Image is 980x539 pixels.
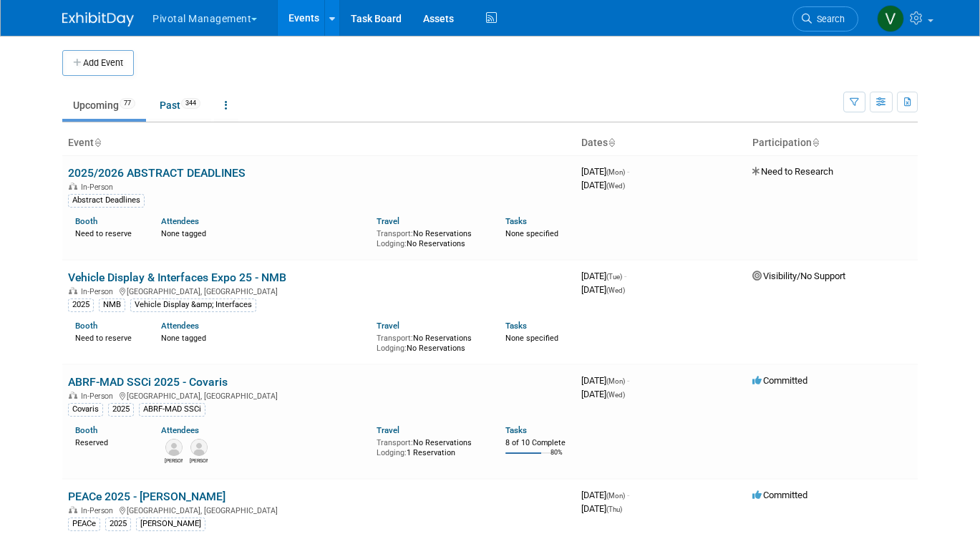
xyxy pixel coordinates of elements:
span: In-Person [81,392,117,401]
span: (Wed) [606,286,625,294]
span: In-Person [81,287,117,296]
span: - [624,271,626,281]
div: [GEOGRAPHIC_DATA], [GEOGRAPHIC_DATA] [68,389,570,401]
span: (Mon) [606,377,625,385]
span: Lodging: [377,239,407,248]
span: [DATE] [581,375,629,386]
a: Booth [75,425,97,435]
div: Vehicle Display &amp; Interfaces [130,298,256,311]
img: Melissa Gabello [165,439,183,456]
div: 2025 [68,298,94,311]
span: Visibility/No Support [752,271,845,281]
div: ABRF-MAD SSCi [139,403,205,416]
div: [PERSON_NAME] [136,518,205,530]
span: (Thu) [606,505,622,513]
div: 2025 [105,518,131,530]
a: Booth [75,321,97,331]
span: None specified [505,229,558,238]
span: 344 [181,98,200,109]
img: Valerie Weld [877,5,904,32]
a: Travel [377,216,399,226]
div: None tagged [161,331,365,344]
span: (Mon) [606,492,625,500]
span: Transport: [377,334,413,343]
span: [DATE] [581,284,625,295]
div: NMB [99,298,125,311]
span: None specified [505,334,558,343]
span: [DATE] [581,490,629,500]
div: Reserved [75,435,140,448]
a: Attendees [161,425,199,435]
span: Search [812,14,845,24]
th: Event [62,131,576,155]
img: In-Person Event [69,506,77,513]
div: Covaris [68,403,103,416]
span: In-Person [81,183,117,192]
a: Past344 [149,92,211,119]
a: Travel [377,321,399,331]
img: Sujash Chatterjee [190,439,208,456]
span: Transport: [377,438,413,447]
div: No Reservations No Reservations [377,331,484,353]
a: ABRF-MAD SSCi 2025 - Covaris [68,375,228,389]
a: Sort by Event Name [94,137,101,148]
span: 77 [120,98,135,109]
a: Attendees [161,216,199,226]
div: PEACe [68,518,100,530]
a: Sort by Participation Type [812,137,819,148]
span: Lodging: [377,448,407,457]
div: [GEOGRAPHIC_DATA], [GEOGRAPHIC_DATA] [68,504,570,515]
div: Melissa Gabello [165,456,183,465]
div: None tagged [161,226,365,239]
span: (Wed) [606,182,625,190]
span: - [627,490,629,500]
a: Tasks [505,425,527,435]
div: No Reservations 1 Reservation [377,435,484,457]
a: Attendees [161,321,199,331]
div: 2025 [108,403,134,416]
th: Participation [747,131,918,155]
span: Committed [752,375,807,386]
img: In-Person Event [69,183,77,190]
span: - [627,166,629,177]
a: Vehicle Display & Interfaces Expo 25 - NMB [68,271,286,284]
div: [GEOGRAPHIC_DATA], [GEOGRAPHIC_DATA] [68,285,570,296]
a: Upcoming77 [62,92,146,119]
a: Booth [75,216,97,226]
div: No Reservations No Reservations [377,226,484,248]
div: Need to reserve [75,331,140,344]
span: - [627,375,629,386]
span: (Mon) [606,168,625,176]
span: Transport: [377,229,413,238]
div: Need to reserve [75,226,140,239]
button: Add Event [62,50,134,76]
a: Search [792,6,858,31]
a: Travel [377,425,399,435]
span: Lodging: [377,344,407,353]
a: Tasks [505,321,527,331]
div: Abstract Deadlines [68,194,145,207]
a: Tasks [505,216,527,226]
td: 80% [550,449,563,468]
div: Sujash Chatterjee [190,456,208,465]
a: PEACe 2025 - [PERSON_NAME] [68,490,225,503]
span: [DATE] [581,389,625,399]
span: (Wed) [606,391,625,399]
img: ExhibitDay [62,12,134,26]
span: [DATE] [581,271,626,281]
span: In-Person [81,506,117,515]
a: 2025/2026 ABSTRACT DEADLINES [68,166,246,180]
div: 8 of 10 Complete [505,438,570,448]
span: Need to Research [752,166,833,177]
a: Sort by Start Date [608,137,615,148]
span: [DATE] [581,180,625,190]
span: (Tue) [606,273,622,281]
span: [DATE] [581,166,629,177]
span: Committed [752,490,807,500]
span: [DATE] [581,503,622,514]
th: Dates [576,131,747,155]
img: In-Person Event [69,392,77,399]
img: In-Person Event [69,287,77,294]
